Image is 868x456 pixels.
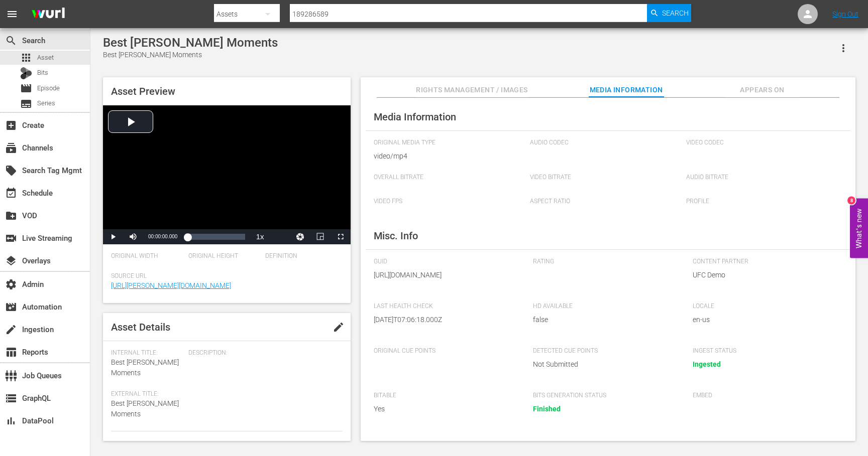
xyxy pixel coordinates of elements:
span: Overall Bitrate [374,174,525,182]
span: VOD [5,210,17,222]
span: Search [662,4,689,22]
span: Embed [693,392,837,400]
span: Last Health Check [374,302,518,311]
span: 00:00:00.000 [148,234,177,239]
span: video/mp4 [374,151,525,162]
span: Media Information [374,111,456,123]
span: Bits Generation Status [533,392,678,400]
div: Bits [20,67,32,79]
span: Rating [533,258,678,266]
span: Original Height [188,252,261,260]
span: Original Width [111,252,183,260]
span: Best [PERSON_NAME] Moments [111,399,179,418]
span: DataPool [5,415,17,427]
span: Source Url [111,272,338,280]
span: Detected Cue Points [533,347,678,355]
span: Locale [693,302,837,311]
span: External Title: [111,390,183,398]
button: Play [103,229,123,244]
span: en-us [693,315,837,325]
span: Search Tag Mgmt [5,165,17,177]
span: Video FPS [374,198,525,206]
span: Asset [20,52,32,64]
button: Jump To Time [290,229,310,244]
img: ans4CAIJ8jUAAAAAAAAAAAAAAAAAAAAAAAAgQb4GAAAAAAAAAAAAAAAAAAAAAAAAJMjXAAAAAAAAAAAAAAAAAAAAAAAAgAT5G... [24,3,72,26]
span: Media Information [589,84,664,96]
span: Ingest Status [693,347,837,355]
span: Create [5,119,17,131]
span: Audio Codec [530,139,681,147]
span: Overlays [5,255,17,267]
span: Aspect Ratio [530,198,681,206]
div: Best [PERSON_NAME] Moments [103,50,278,60]
span: Automation [5,301,17,313]
span: Episode [37,83,60,93]
span: Definition [265,252,338,260]
span: Original Media Type [374,139,525,147]
span: Description: [188,349,338,357]
span: Ingested [693,360,721,368]
span: Yes [374,404,518,414]
div: Best [PERSON_NAME] Moments [103,36,278,50]
span: Search [5,35,17,47]
span: HD Available [533,302,678,311]
span: Ingestion [5,324,17,336]
span: Asset Details [111,321,170,333]
span: [DATE]T07:06:18.000Z [374,315,518,325]
span: Misc. Info [374,230,418,242]
span: Bitable [374,392,518,400]
span: false [533,315,678,325]
button: Playback Rate [250,229,270,244]
button: Open Feedback Widget [850,198,868,258]
span: Series [37,98,55,108]
span: Admin [5,278,17,290]
span: Series [20,98,32,110]
span: Original Cue Points [374,347,518,355]
span: Audio Bitrate [686,174,837,182]
span: Asset [37,53,54,63]
span: Schedule [5,187,17,199]
span: Rights Management / Images [416,84,527,96]
button: Fullscreen [331,229,351,244]
span: Job Queues [5,370,17,382]
button: Mute [123,229,143,244]
span: UFC Demo [693,270,837,280]
span: Appears On [724,84,800,96]
button: Picture-in-Picture [310,229,331,244]
div: Video Player [103,105,351,244]
span: Bits [37,68,48,78]
div: Progress Bar [187,234,245,240]
span: Finished [533,405,561,413]
span: GUID [374,258,518,266]
span: Internal Title: [111,349,183,357]
span: Video Bitrate [530,174,681,182]
span: Content Partner [693,258,837,266]
span: Video Codec [686,139,837,147]
button: Search [647,4,691,22]
span: Reports [5,346,17,358]
span: [URL][DOMAIN_NAME] [374,270,518,280]
span: menu [6,8,18,20]
span: Channels [5,142,17,154]
span: Profile [686,198,837,206]
a: [URL][PERSON_NAME][DOMAIN_NAME] [111,281,231,289]
a: Sign Out [832,10,858,18]
button: edit [327,315,351,339]
span: Live Streaming [5,232,17,244]
div: 8 [847,196,855,204]
span: Best [PERSON_NAME] Moments [111,358,179,377]
span: Episode [20,82,32,94]
span: Asset Preview [111,85,175,97]
span: Not Submitted [533,359,678,370]
span: GraphQL [5,392,17,404]
span: edit [333,321,345,333]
